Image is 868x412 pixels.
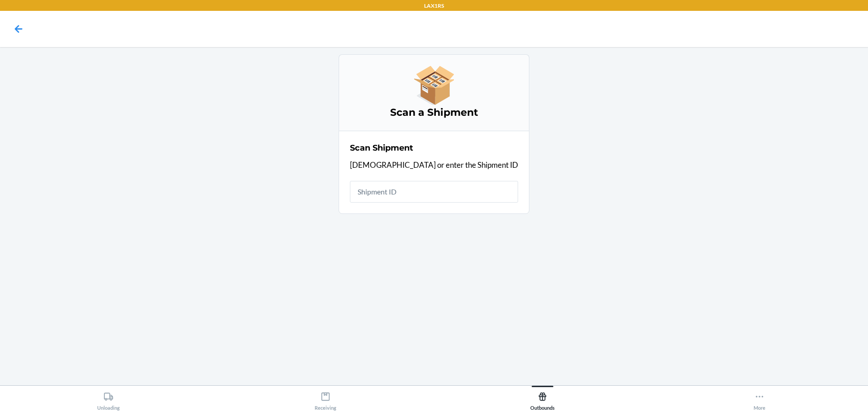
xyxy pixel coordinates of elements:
h3: Scan a Shipment [350,105,518,120]
p: [DEMOGRAPHIC_DATA] or enter the Shipment ID [350,159,518,171]
div: Outbounds [530,388,555,411]
h2: Scan Shipment [350,142,413,154]
input: Shipment ID [350,181,518,203]
div: Receiving [315,388,336,411]
div: Unloading [97,388,120,411]
div: More [754,388,765,411]
button: Receiving [217,386,434,411]
button: Outbounds [434,386,651,411]
p: LAX1RS [424,2,444,10]
button: More [651,386,868,411]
